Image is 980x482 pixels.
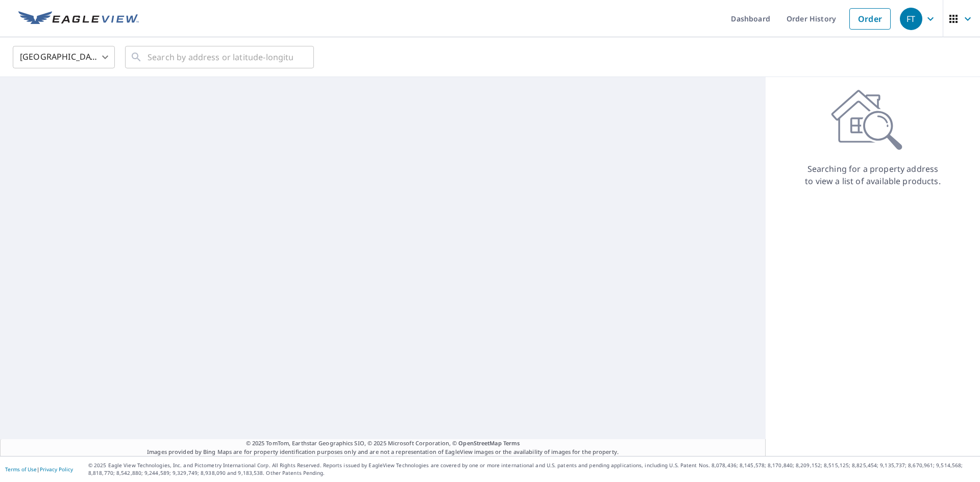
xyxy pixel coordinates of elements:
div: FT [900,8,922,30]
p: | [5,466,73,472]
div: [GEOGRAPHIC_DATA] [13,43,115,71]
span: © 2025 TomTom, Earthstar Geographics SIO, © 2025 Microsoft Corporation, © [246,439,520,448]
input: Search by address or latitude-longitude [148,43,293,71]
a: Terms of Use [5,466,37,473]
a: Order [849,8,891,30]
a: Terms [503,439,520,447]
a: OpenStreetMap [458,439,501,447]
p: Searching for a property address to view a list of available products. [804,163,941,187]
a: Privacy Policy [40,466,73,473]
img: EV Logo [18,11,139,27]
p: © 2025 Eagle View Technologies, Inc. and Pictometry International Corp. All Rights Reserved. Repo... [88,462,975,477]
